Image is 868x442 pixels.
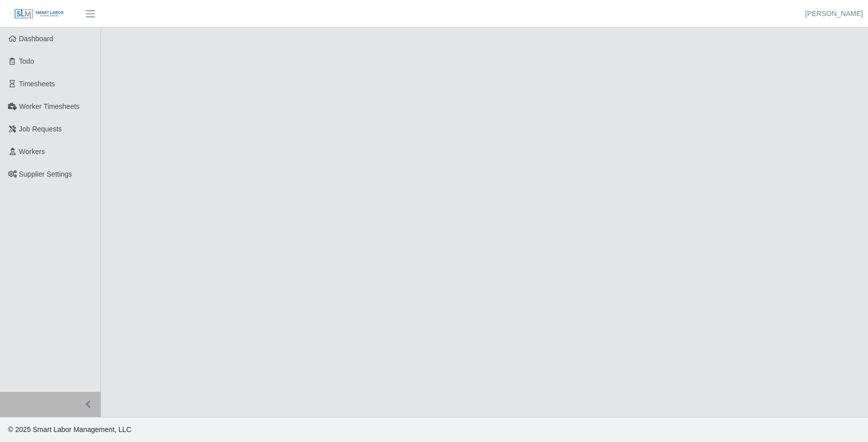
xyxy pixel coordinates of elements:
[19,35,54,43] span: Dashboard
[8,425,131,433] span: © 2025 Smart Labor Management, LLC
[19,57,34,65] span: Todo
[19,80,55,88] span: Timesheets
[19,170,72,178] span: Supplier Settings
[14,9,64,20] img: SLM Logo
[19,102,79,110] span: Worker Timesheets
[19,125,62,133] span: Job Requests
[19,148,45,156] span: Workers
[805,9,863,19] a: [PERSON_NAME]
